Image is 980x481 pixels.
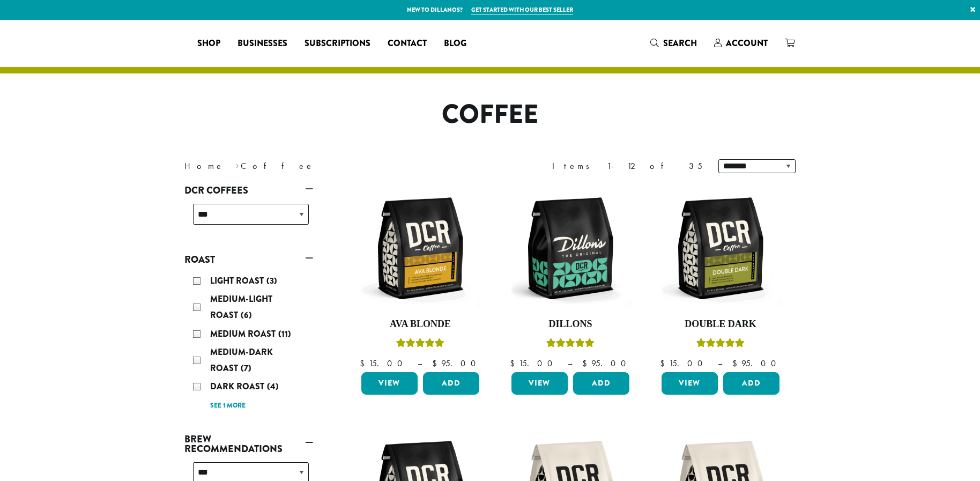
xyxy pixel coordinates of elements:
a: DCR Coffees [184,181,313,199]
bdi: 15.00 [360,358,407,369]
span: (7) [241,362,251,374]
a: Double DarkRated 4.50 out of 5 [659,187,782,368]
bdi: 95.00 [732,358,781,369]
div: Roast [184,269,313,417]
span: Blog [444,37,466,50]
span: Medium Roast [210,328,278,340]
span: Search [663,37,697,49]
span: Businesses [237,37,287,50]
img: DCR-12oz-Dillons-Stock-scaled.png [509,187,632,310]
h4: Dillons [509,319,632,330]
h1: Coffee [176,99,804,130]
a: Roast [184,250,313,269]
bdi: 95.00 [432,358,481,369]
span: Account [726,37,768,49]
span: (11) [278,328,291,340]
span: (6) [241,309,252,321]
a: Search [642,34,706,52]
span: Shop [197,37,220,50]
a: See 1 more [210,401,246,411]
bdi: 95.00 [582,358,631,369]
span: Contact [388,37,427,50]
span: $ [360,358,369,369]
button: Add [423,372,479,395]
span: – [718,358,722,369]
span: (3) [266,275,277,287]
a: View [511,372,568,395]
span: (4) [267,380,279,393]
nav: Breadcrumb [184,160,474,173]
a: Brew Recommendations [184,430,313,458]
a: Shop [189,35,229,52]
img: DCR-12oz-Double-Dark-Stock-scaled.png [659,187,782,310]
div: Rated 4.50 out of 5 [696,337,745,353]
a: Home [184,160,224,172]
span: Light Roast [210,275,266,287]
span: $ [732,358,741,369]
h4: Double Dark [659,319,782,330]
span: – [418,358,422,369]
a: View [361,372,418,395]
a: Ava BlondeRated 5.00 out of 5 [359,187,482,368]
span: Dark Roast [210,380,267,393]
span: Subscriptions [305,37,370,50]
span: – [568,358,572,369]
div: DCR Coffees [184,199,313,238]
a: View [662,372,718,395]
a: Get started with our best seller [471,5,573,14]
div: Rated 5.00 out of 5 [396,337,444,353]
bdi: 15.00 [510,358,558,369]
div: Items 1-12 of 35 [552,160,702,173]
span: › [235,156,239,173]
span: Medium-Light Roast [210,293,272,321]
bdi: 15.00 [660,358,708,369]
a: DillonsRated 5.00 out of 5 [509,187,632,368]
div: Rated 5.00 out of 5 [546,337,595,353]
span: $ [432,358,441,369]
h4: Ava Blonde [359,319,482,330]
span: $ [582,358,591,369]
button: Add [573,372,629,395]
button: Add [723,372,779,395]
span: $ [510,358,519,369]
img: DCR-12oz-Ava-Blonde-Stock-scaled.png [359,187,482,310]
span: $ [660,358,669,369]
span: Medium-Dark Roast [210,346,273,374]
